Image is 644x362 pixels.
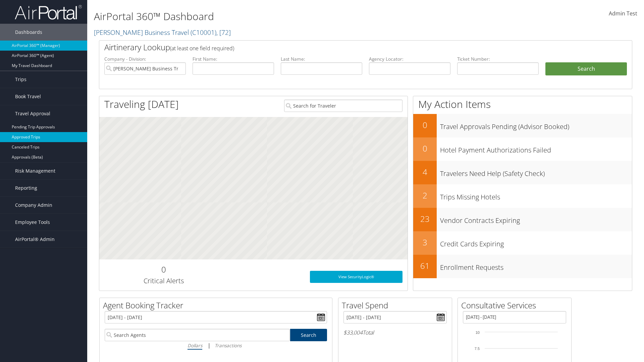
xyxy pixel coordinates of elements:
input: Search Agents [105,329,290,341]
button: Search [545,62,627,76]
h2: 2 [413,190,437,201]
a: 0Hotel Payment Authorizations Failed [413,137,632,161]
a: View SecurityLogic® [310,271,402,283]
a: 23Vendor Contracts Expiring [413,208,632,231]
label: Company - Division: [104,56,186,62]
div: | [105,341,327,350]
label: First Name: [193,56,274,62]
h1: My Action Items [413,97,632,111]
h3: Critical Alerts [104,276,223,286]
a: [PERSON_NAME] Business Travel [94,28,231,37]
h3: Travelers Need Help (Safety Check) [440,166,632,178]
h2: 0 [104,264,223,275]
a: 3Credit Cards Expiring [413,231,632,255]
span: Risk Management [15,163,55,179]
a: Admin Test [609,3,637,24]
span: Trips [15,71,26,88]
label: Agency Locator: [369,56,450,62]
h2: 3 [413,237,437,248]
span: Travel Approval [15,105,50,122]
span: ( C10001 ) [191,28,216,37]
h2: Travel Spend [342,300,452,311]
i: Dollars [187,342,202,349]
tspan: 10 [476,330,480,335]
h1: AirPortal 360™ Dashboard [94,9,456,23]
span: Admin Test [609,10,637,17]
h3: Vendor Contracts Expiring [440,213,632,225]
label: Last Name: [281,56,362,62]
h3: Enrollment Requests [440,259,632,272]
a: 2Trips Missing Hotels [413,184,632,208]
input: Search for Traveler [284,100,402,112]
label: Ticket Number: [457,56,539,62]
tspan: 7.5 [475,347,480,351]
h2: 61 [413,260,437,271]
h2: 23 [413,213,437,225]
span: , [ 72 ] [216,28,231,37]
h3: Credit Cards Expiring [440,236,632,249]
h2: Consultative Services [461,300,571,311]
span: $33,004 [343,329,363,336]
span: Book Travel [15,88,41,105]
a: Search [290,329,327,341]
span: Employee Tools [15,214,50,231]
h2: Airtinerary Lookup [104,42,583,53]
span: Dashboards [15,24,42,41]
h3: Trips Missing Hotels [440,189,632,202]
h2: 0 [413,143,437,154]
h2: 4 [413,166,437,178]
span: (at least one field required) [170,45,234,52]
h1: Traveling [DATE] [104,97,179,111]
a: 0Travel Approvals Pending (Advisor Booked) [413,114,632,137]
span: Reporting [15,180,37,196]
a: 4Travelers Need Help (Safety Check) [413,161,632,184]
a: 61Enrollment Requests [413,255,632,278]
i: Transactions [215,342,241,349]
h2: 0 [413,119,437,131]
h3: Travel Approvals Pending (Advisor Booked) [440,119,632,131]
h6: Total [343,329,447,336]
span: Company Admin [15,197,52,214]
h2: Agent Booking Tracker [103,300,332,311]
span: AirPortal® Admin [15,231,55,248]
img: airportal-logo.png [15,4,82,20]
h3: Hotel Payment Authorizations Failed [440,142,632,155]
